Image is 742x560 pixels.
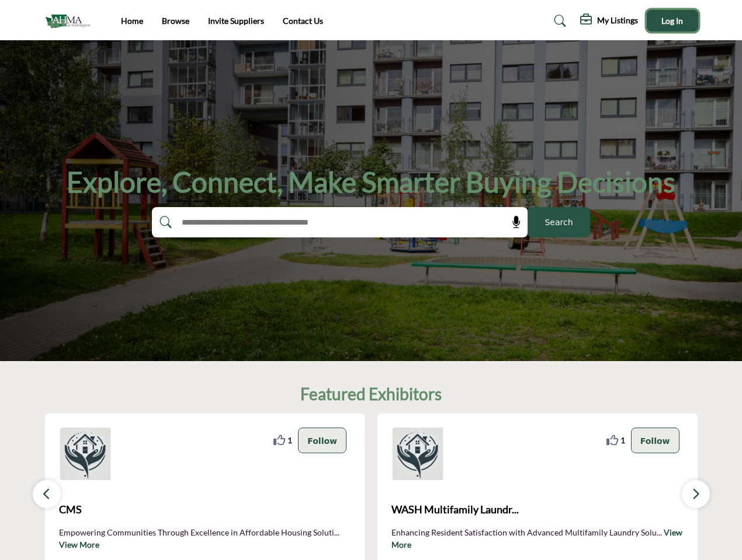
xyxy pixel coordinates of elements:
[162,16,189,26] a: Browse
[287,434,292,446] span: 1
[59,526,351,549] p: Empowering Communities Through Excellence in Affordable Housing Soluti
[391,494,684,526] b: WASH Multifamily Laundry Systems
[657,527,662,537] span: ...
[391,494,684,526] a: WASH Multifamily Laundr...
[620,434,625,446] span: 1
[59,494,351,526] a: CMS
[298,428,346,453] button: Follow
[528,207,590,237] button: Search
[44,11,96,30] img: Site Logo
[597,15,638,26] h5: My Listings
[300,384,442,404] h2: Featured Exhibitors
[121,16,143,26] a: Home
[208,16,264,26] a: Invite Suppliers
[391,502,684,517] span: WASH Multifamily Laundr...
[631,428,679,453] button: Follow
[67,164,675,200] h1: Explore, Connect, Make Smarter Buying Decisions
[580,14,638,28] div: My Listings
[59,428,112,480] img: CMS
[391,428,444,480] img: WASH Multifamily Laundry Systems
[307,434,337,447] p: Follow
[661,16,683,26] span: Log In
[543,12,574,30] a: Search
[59,502,351,517] span: CMS
[283,16,323,26] a: Contact Us
[391,526,684,549] p: Enhancing Resident Satisfaction with Advanced Multifamily Laundry Solu
[59,540,99,549] a: View More
[647,10,698,32] button: Log In
[640,434,670,447] p: Follow
[334,527,339,537] span: ...
[545,216,573,229] span: Search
